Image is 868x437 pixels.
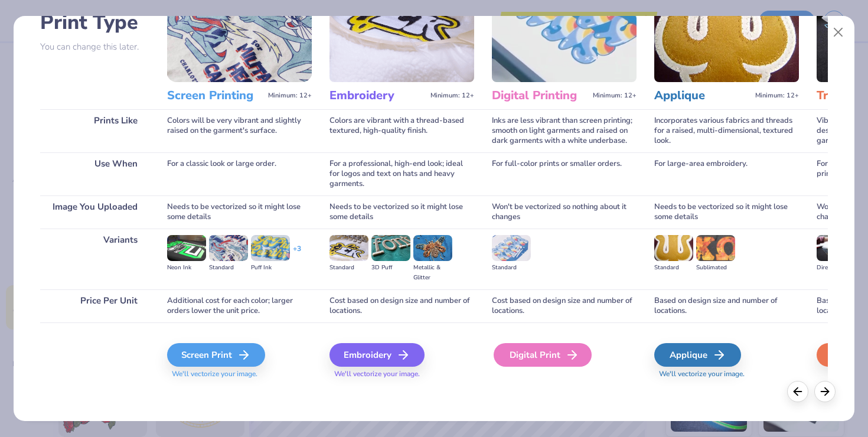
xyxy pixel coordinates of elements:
p: You can change this later. [40,42,149,52]
img: Standard [329,235,368,261]
div: Based on design size and number of locations. [654,289,799,322]
img: Direct-to-film [817,235,856,261]
img: Standard [209,235,248,261]
div: Neon Ink [167,263,206,273]
div: Price Per Unit [40,289,149,322]
img: Standard [492,235,531,261]
div: Direct-to-film [817,263,856,273]
button: Close [827,21,850,44]
div: Prints Like [40,109,149,152]
span: Minimum: 12+ [593,92,637,100]
div: Needs to be vectorized so it might lose some details [329,195,474,229]
span: We'll vectorize your image. [329,369,474,379]
div: For large-area embroidery. [654,152,799,195]
div: Sublimated [696,263,735,273]
h3: Applique [654,88,750,103]
img: Puff Ink [251,235,290,261]
div: Additional cost for each color; larger orders lower the unit price. [167,289,312,322]
div: For full-color prints or smaller orders. [492,152,637,195]
img: Metallic & Glitter [413,235,452,261]
div: + 3 [293,244,301,264]
img: Neon Ink [167,235,206,261]
div: Incorporates various fabrics and threads for a raised, multi-dimensional, textured look. [654,109,799,152]
div: Cost based on design size and number of locations. [329,289,474,322]
div: 3D Puff [371,263,410,273]
span: We'll vectorize your image. [167,369,312,379]
div: Standard [492,263,531,273]
div: Cost based on design size and number of locations. [492,289,637,322]
div: Embroidery [329,343,425,367]
img: Standard [654,235,693,261]
div: Use When [40,152,149,195]
h3: Screen Printing [167,88,263,103]
div: Needs to be vectorized so it might lose some details [654,195,799,229]
div: For a professional, high-end look; ideal for logos and text on hats and heavy garments. [329,152,474,195]
div: Image You Uploaded [40,195,149,229]
div: For a classic look or large order. [167,152,312,195]
div: Inks are less vibrant than screen printing; smooth on light garments and raised on dark garments ... [492,109,637,152]
div: Screen Print [167,343,265,367]
div: Puff Ink [251,263,290,273]
div: Won't be vectorized so nothing about it changes [492,195,637,229]
div: Standard [329,263,368,273]
img: Sublimated [696,235,735,261]
div: Colors are vibrant with a thread-based textured, high-quality finish. [329,109,474,152]
span: Minimum: 12+ [268,92,312,100]
div: Needs to be vectorized so it might lose some details [167,195,312,229]
span: Minimum: 12+ [430,92,474,100]
div: Standard [654,263,693,273]
div: Metallic & Glitter [413,263,452,283]
div: Applique [654,343,741,367]
div: Standard [209,263,248,273]
h3: Digital Printing [492,88,588,103]
span: Minimum: 12+ [755,92,799,100]
div: Colors will be very vibrant and slightly raised on the garment's surface. [167,109,312,152]
div: Digital Print [494,343,592,367]
div: Variants [40,229,149,289]
h3: Embroidery [329,88,426,103]
img: 3D Puff [371,235,410,261]
span: We'll vectorize your image. [654,369,799,379]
